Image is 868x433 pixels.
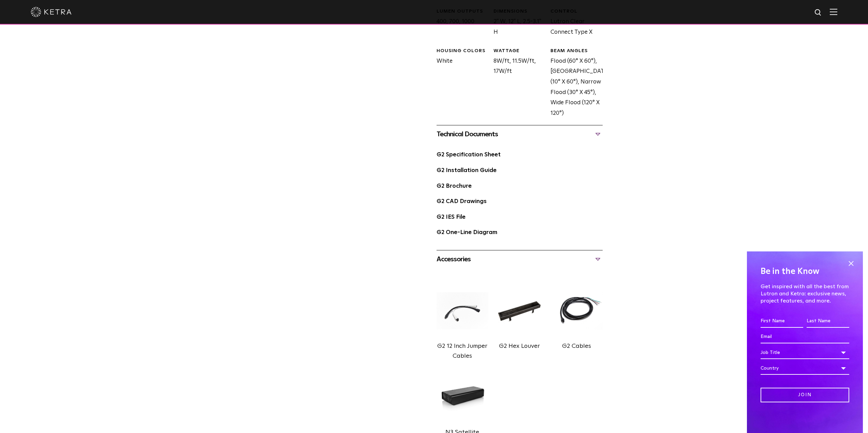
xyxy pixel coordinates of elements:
[814,9,823,17] img: search icon
[437,48,488,55] div: HOUSING COLORS
[437,282,488,340] img: G2 12 inch cables
[437,343,487,359] label: G2 12 Inch Jumper Cables
[437,168,497,173] a: G2 Installation Guide
[761,362,849,375] div: Country
[830,9,837,15] img: Hamburger%20Nav.svg
[761,283,849,304] p: Get inspired with all the best from Lutron and Ketra: exclusive news, project features, and more.
[761,265,849,278] h4: Be in the Know
[494,48,545,55] div: WATTAGE
[437,230,497,235] a: G2 One-Line Diagram
[437,214,466,220] a: G2 IES File
[437,183,472,189] a: G2 Brochure
[550,48,602,55] div: BEAM ANGLES
[807,315,849,328] input: Last Name
[761,315,803,328] input: First Name
[545,48,602,119] div: Flood (60° X 60°), [GEOGRAPHIC_DATA] (10° X 60°), Narrow Flood (30° X 45°), Wide Flood (120° X 120°)
[494,282,545,340] img: G2 Hex Louver
[488,48,545,119] div: 8W/ft, 11.5W/ft, 17W/ft
[761,346,849,359] div: Job Title
[761,330,849,343] input: Email
[437,199,487,204] a: G2 CAD Drawings
[499,343,540,349] label: G2 Hex Louver
[550,282,602,340] img: G2 cables
[437,368,488,426] img: n3-img@2x
[437,129,603,140] div: Technical Documents
[761,388,849,402] input: Join
[562,343,591,349] label: G2 Cables
[31,7,72,17] img: ketra-logo-2019-white
[437,254,603,265] div: Accessories
[431,48,488,119] div: White
[437,152,501,158] a: G2 Specification Sheet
